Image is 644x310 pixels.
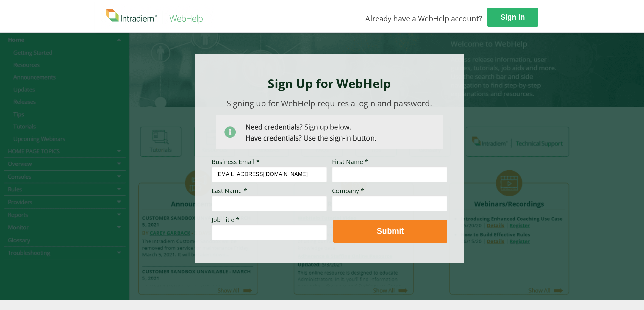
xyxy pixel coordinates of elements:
[365,13,482,23] span: Already have a WebHelp account?
[212,187,247,195] span: Last Name *
[227,98,432,109] span: Signing up for WebHelp requires a login and password.
[268,75,391,92] strong: Sign Up for WebHelp
[333,220,447,243] button: Submit
[216,115,443,149] img: Need Credentials? Sign up below. Have Credentials? Use the sign-in button.
[332,187,364,195] span: Company *
[212,216,239,224] span: Job Title *
[332,158,368,166] span: First Name *
[212,158,260,166] span: Business Email *
[377,226,404,236] strong: Submit
[487,8,538,27] a: Sign In
[500,13,525,21] strong: Sign In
